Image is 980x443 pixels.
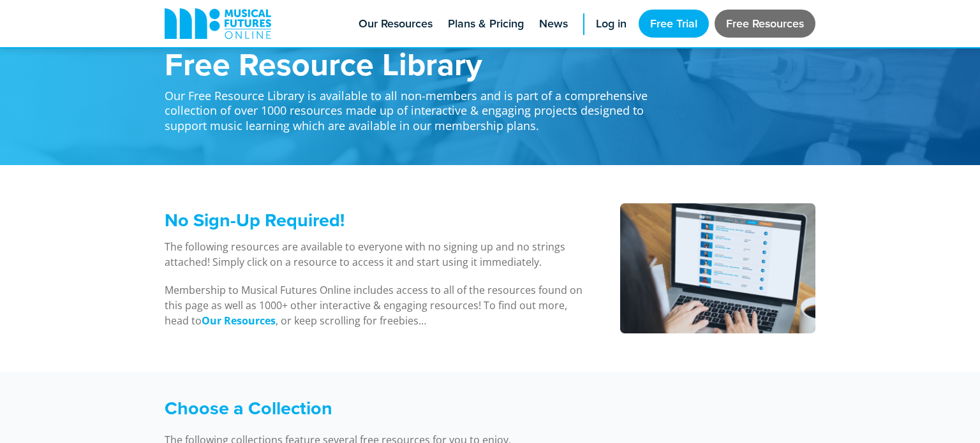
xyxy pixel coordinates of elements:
[165,80,662,133] p: Our Free Resource Library is available to all non-members and is part of a comprehensive collecti...
[202,314,276,328] strong: Our Resources
[165,48,662,80] h1: Free Resource Library
[715,10,815,38] a: Free Resources
[165,239,588,270] p: The following resources are available to everyone with no signing up and no strings attached! Sim...
[448,15,524,33] span: Plans & Pricing
[165,207,345,233] span: No Sign-Up Required!
[202,314,276,328] a: Our Resources
[539,15,568,33] span: News
[359,15,433,33] span: Our Resources
[596,15,627,33] span: Log in
[165,397,662,419] h3: Choose a Collection
[639,10,709,38] a: Free Trial
[165,282,588,328] p: Membership to Musical Futures Online includes access to all of the resources found on this page a...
